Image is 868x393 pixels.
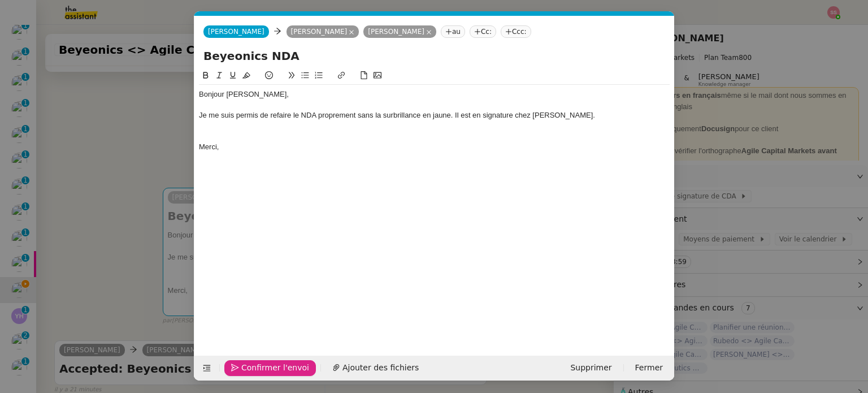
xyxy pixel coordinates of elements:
span: Fermer [635,361,663,374]
input: Subject [203,47,665,64]
button: Supprimer [563,360,618,376]
span: Confirmer l'envoi [241,361,309,374]
div: Merci, [199,142,670,152]
span: Supprimer [570,361,611,374]
div: Je me suis permis de refaire le NDA proprement sans la surbrillance en jaune. Il est en signature... [199,110,670,120]
span: Ajouter des fichiers [342,361,419,374]
span: [PERSON_NAME] [208,28,264,36]
button: Fermer [628,360,670,376]
div: Bonjour [PERSON_NAME], [199,89,670,100]
nz-tag: [PERSON_NAME] [287,25,359,38]
button: Confirmer l'envoi [224,360,316,376]
button: Ajouter des fichiers [325,360,426,376]
nz-tag: [PERSON_NAME] [363,25,436,38]
nz-tag: Ccc: [501,25,531,38]
nz-tag: au [441,25,465,38]
nz-tag: Cc: [470,25,496,38]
